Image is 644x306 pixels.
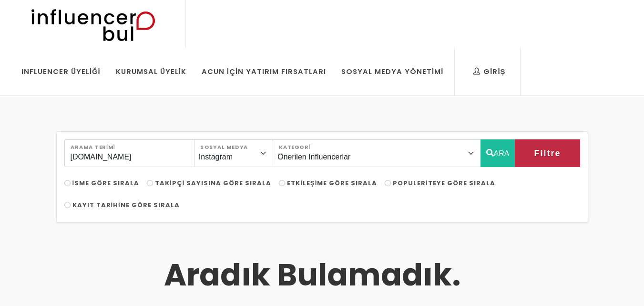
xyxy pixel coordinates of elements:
[64,139,194,167] input: Search..
[385,180,391,186] input: Populeriteye Göre Sırala
[202,66,326,77] div: Acun İçin Yatırım Fırsatları
[64,202,71,208] input: Kayıt Tarihine Göre Sırala
[287,179,377,188] span: Etkileşime Göre Sırala
[72,200,180,210] span: Kayıt Tarihine Göre Sırala
[164,257,488,294] h3: Aradık Bulamadık.
[515,139,580,167] button: Filtre
[341,66,443,77] div: Sosyal Medya Yönetimi
[194,48,333,95] a: Acun İçin Yatırım Fırsatları
[21,66,101,77] div: Influencer Üyeliği
[155,179,271,188] span: Takipçi Sayısına Göre Sırala
[534,145,561,161] span: Filtre
[393,179,495,188] span: Populeriteye Göre Sırala
[279,180,285,186] input: Etkileşime Göre Sırala
[14,48,108,95] a: Influencer Üyeliği
[334,48,450,95] a: Sosyal Medya Yönetimi
[64,180,71,186] input: İsme Göre Sırala
[466,48,512,95] a: Giriş
[72,179,140,188] span: İsme Göre Sırala
[109,48,194,95] a: Kurumsal Üyelik
[147,180,153,186] input: Takipçi Sayısına Göre Sırala
[480,139,515,167] button: ARA
[116,66,186,77] div: Kurumsal Üyelik
[473,66,505,77] div: Giriş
